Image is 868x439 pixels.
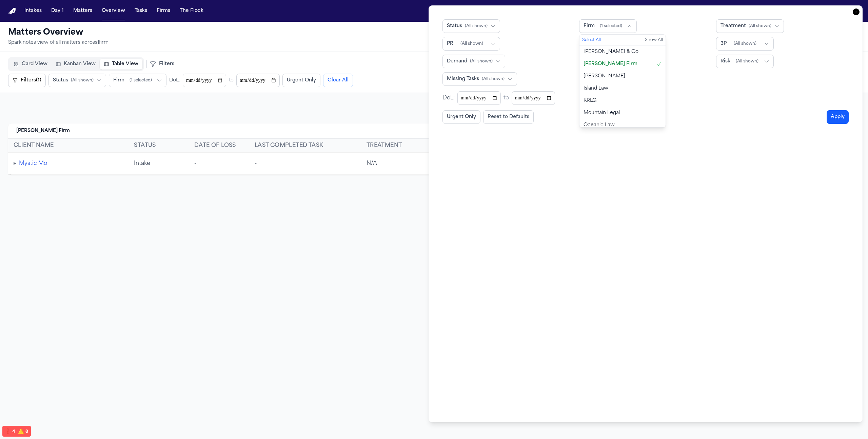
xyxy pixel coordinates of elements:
button: Mountain Legal [579,107,666,119]
td: - [189,153,249,175]
label: DoL: [442,94,455,102]
button: Matters [71,5,95,17]
span: [PERSON_NAME] Firm [16,128,70,134]
th: Treatment [361,139,430,153]
span: Filters [159,61,174,68]
th: Date of Loss [189,139,249,153]
span: ( All shown ) [734,41,756,46]
span: 3P [721,40,727,47]
span: Firm [113,77,124,84]
a: Home [8,8,16,14]
th: Status [129,139,189,153]
span: Firm [584,23,595,30]
span: Island Law [584,85,608,92]
button: Filters(1) [8,74,46,87]
button: Firm(1 selected) [109,74,166,87]
span: ( All shown ) [482,76,505,82]
span: ( 1 selected ) [130,78,152,83]
span: ( All shown ) [470,59,493,64]
button: Reset to Defaults [483,110,534,124]
span: Status [447,23,462,30]
button: Firms [154,5,173,17]
button: Select All [582,37,601,43]
span: [PERSON_NAME] [584,73,625,80]
span: to [504,94,509,102]
button: Kanban View [52,59,100,70]
span: Risk [721,58,730,65]
button: Urgent Only [282,74,320,87]
button: Day 1 [48,5,66,17]
button: Urgent Only [442,110,480,124]
button: Status(All shown) [442,19,500,33]
span: [PERSON_NAME] & Co [584,49,638,55]
span: Demand [447,58,467,65]
span: ( All shown ) [736,59,758,64]
span: to [229,77,234,84]
th: Client Name [8,139,129,153]
button: Treatment(All shown) [716,19,784,33]
span: [PERSON_NAME] Firm [584,61,637,68]
span: Status [53,77,68,84]
button: [PERSON_NAME] [579,70,666,82]
span: Oceanic Law [584,122,615,129]
span: ( All shown ) [71,78,94,83]
button: Missing Tasks(All shown) [442,72,517,86]
h1: Matters Overview [8,27,108,38]
button: Island Law [579,82,666,95]
span: Kanban View [64,61,96,68]
span: ( All shown ) [460,41,483,46]
button: KRLG [579,95,666,107]
button: Tasks [132,5,150,17]
span: ( All shown ) [465,23,488,29]
td: - [249,153,361,175]
button: Show All [645,37,663,43]
span: Treatment [721,23,746,30]
p: Spark notes view of all matters across 1 firm [8,39,108,46]
button: Intakes [22,5,44,17]
button: PR(All shown) [442,37,500,51]
th: Last Completed Task [249,139,361,153]
button: Mystic Mo [19,159,47,168]
span: Card View [22,61,47,68]
button: Firm(1 selected) [579,19,637,33]
button: Clear All [323,74,353,87]
button: [PERSON_NAME] Firm [579,58,666,70]
button: 3P(All shown) [716,37,774,51]
td: Intake [129,153,189,175]
span: KRLG [584,97,596,104]
button: Apply [827,110,849,124]
button: Table View [100,59,142,70]
span: Missing Tasks [447,76,479,82]
button: [PERSON_NAME] & Co [579,46,666,58]
span: ( All shown ) [749,23,771,29]
td: N/A [361,153,430,175]
span: PR [447,40,453,47]
span: Table View [112,61,138,68]
button: Risk(All shown) [716,55,774,68]
button: Oceanic Law [579,119,666,131]
button: Demand(All shown) [442,55,505,68]
button: Card View [9,59,52,70]
button: The Flock [177,5,206,17]
button: Status(All shown) [48,74,106,87]
button: Overview [99,5,128,17]
span: ( 1 selected ) [600,23,622,29]
span: Mountain Legal [584,110,620,116]
label: DoL: [169,77,180,84]
button: Expand row [14,159,16,168]
img: Finch Logo [8,8,16,14]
